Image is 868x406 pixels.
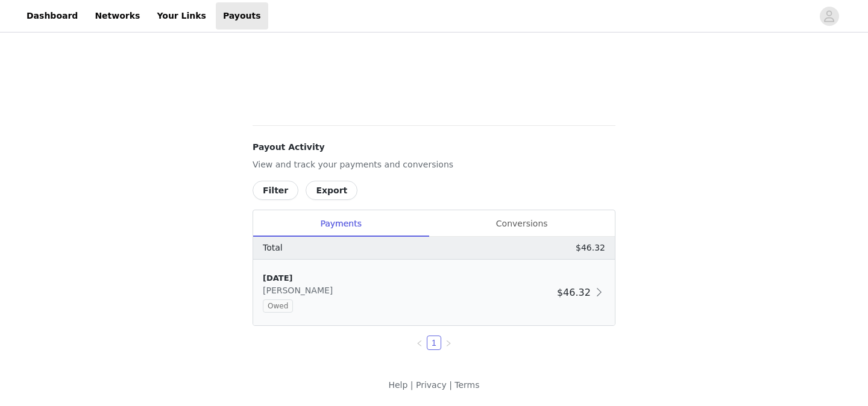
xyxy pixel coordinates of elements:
[149,2,213,30] a: Your Links
[416,340,423,347] i: icon: left
[445,340,452,347] i: icon: right
[263,272,552,284] div: [DATE]
[388,380,407,390] a: Help
[416,380,447,390] a: Privacy
[412,336,427,350] li: Previous Page
[263,242,283,254] p: Total
[449,380,452,390] span: |
[253,210,429,237] div: Payments
[557,287,591,298] span: $46.32
[253,158,615,171] p: View and track your payments and conversions
[253,260,615,325] div: clickable-list-item
[427,336,441,349] a: 1
[216,2,268,30] a: Payouts
[253,181,298,200] button: Filter
[253,141,615,154] h4: Payout Activity
[87,2,147,30] a: Networks
[441,336,456,350] li: Next Page
[454,380,479,390] a: Terms
[427,336,441,350] li: 1
[306,181,357,200] button: Export
[576,242,605,254] p: $46.32
[263,286,338,295] span: [PERSON_NAME]
[410,380,414,390] span: |
[19,2,85,30] a: Dashboard
[429,210,615,237] div: Conversions
[263,299,293,313] span: Owed
[823,7,835,26] div: avatar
